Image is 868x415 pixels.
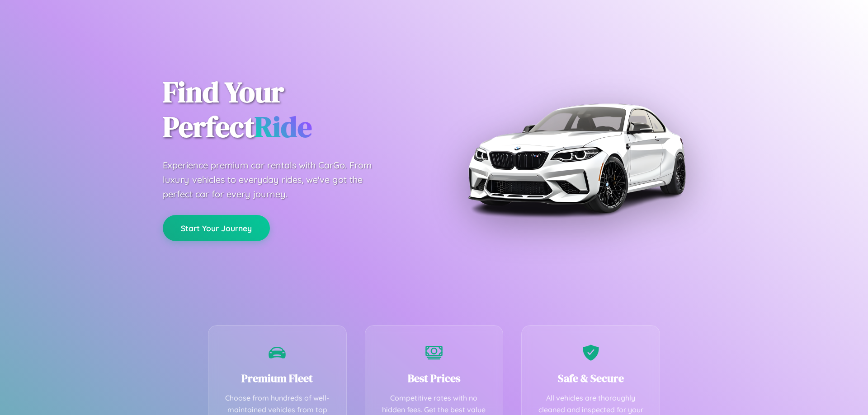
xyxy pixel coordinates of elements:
[163,158,389,201] p: Experience premium car rentals with CarGo. From luxury vehicles to everyday rides, we've got the ...
[535,371,646,386] h3: Safe & Secure
[163,75,420,145] h1: Find Your Perfect
[463,45,689,271] img: Premium BMW car rental vehicle
[379,371,490,386] h3: Best Prices
[222,371,333,386] h3: Premium Fleet
[163,215,270,241] button: Start Your Journey
[255,107,312,146] span: Ride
